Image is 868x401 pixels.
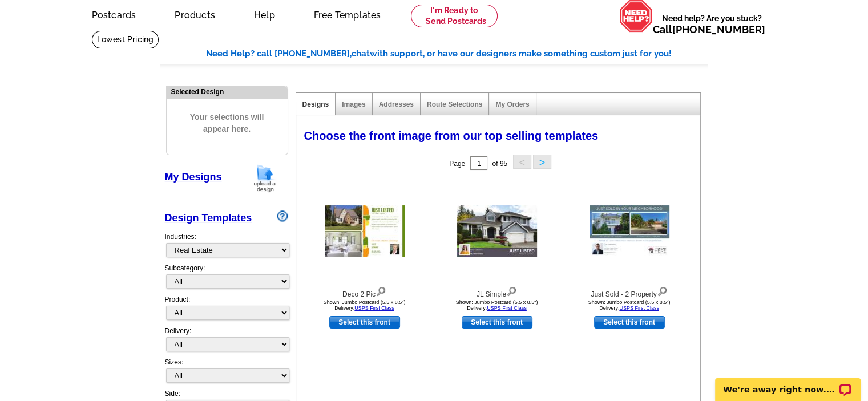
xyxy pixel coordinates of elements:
[304,129,599,142] span: Choose the front image from our top selling templates
[653,13,771,35] span: Need help? Are you stuck?
[325,205,405,257] img: Deco 2 Pic
[167,86,288,97] div: Selected Design
[354,305,394,311] a: USPS First Class
[302,100,329,108] a: Designs
[495,100,529,108] a: My Orders
[165,226,288,263] div: Industries:
[462,316,532,329] a: use this design
[302,299,427,311] div: Shown: Jumbo Postcard (5.5 x 8.5") Delivery:
[277,210,288,222] img: design-wizard-help-icon.png
[594,316,665,329] a: use this design
[165,263,288,294] div: Subcategory:
[708,365,868,401] iframe: LiveChat chat widget
[342,100,365,108] a: Images
[619,305,659,311] a: USPS First Class
[434,299,560,311] div: Shown: Jumbo Postcard (5.5 x 8.5") Delivery:
[352,48,370,59] span: chat
[513,155,531,169] button: <
[590,205,669,257] img: Just Sold - 2 Property
[653,23,765,35] span: Call
[567,299,692,311] div: Shown: Jumbo Postcard (5.5 x 8.5") Delivery:
[533,155,551,169] button: >
[376,284,386,297] img: view design details
[487,305,527,311] a: USPS First Class
[156,1,233,27] a: Products
[206,47,708,60] div: Need Help? call [PHONE_NUMBER], with support, or have our designers make something custom just fo...
[236,1,293,27] a: Help
[329,316,400,329] a: use this design
[165,294,288,326] div: Product:
[672,23,765,35] a: [PHONE_NUMBER]
[434,284,560,299] div: JL Simple
[427,100,482,108] a: Route Selections
[302,284,427,299] div: Deco 2 Pic
[457,205,537,257] img: JL Simple
[492,160,507,168] span: of 95
[657,284,668,297] img: view design details
[296,1,399,27] a: Free Templates
[567,284,692,299] div: Just Sold - 2 Property
[165,212,252,224] a: Design Templates
[449,160,465,168] span: Page
[165,357,288,388] div: Sizes:
[379,100,414,108] a: Addresses
[250,164,280,193] img: upload-design
[165,171,222,183] a: My Designs
[74,1,155,27] a: Postcards
[506,284,517,297] img: view design details
[165,326,288,357] div: Delivery:
[175,100,279,147] span: Your selections will appear here.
